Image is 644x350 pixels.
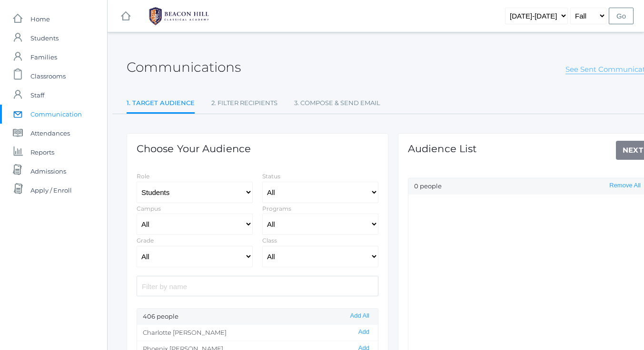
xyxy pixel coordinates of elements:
button: Remove All [606,182,644,190]
span: Apply / Enroll [30,181,72,200]
a: 3. Compose & Send Email [294,94,380,113]
h1: Choose Your Audience [137,143,251,154]
label: Status [262,173,280,180]
input: Filter by name [137,276,378,296]
div: 406 people [137,309,378,325]
span: Communication [30,105,82,124]
input: Go [609,8,634,24]
label: Role [137,173,149,180]
span: Reports [30,143,54,162]
label: Grade [137,237,154,244]
label: Class [262,237,277,244]
span: Students [30,29,59,48]
a: 1. Target Audience [127,94,195,114]
img: BHCALogos-05-308ed15e86a5a0abce9b8dd61676a3503ac9727e845dece92d48e8588c001991.png [143,4,215,28]
span: Classrooms [30,67,66,86]
span: Families [30,48,57,67]
li: Charlotte [PERSON_NAME] [137,325,378,341]
span: Attendances [30,124,70,143]
button: Add All [347,312,372,320]
button: Add [356,328,372,336]
h1: Audience List [408,143,477,154]
label: Campus [137,205,161,212]
span: Admissions [30,162,66,181]
a: 2. Filter Recipients [211,94,277,113]
span: Home [30,10,50,29]
label: Programs [262,205,291,212]
h2: Communications [127,60,241,75]
span: Staff [30,86,44,105]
